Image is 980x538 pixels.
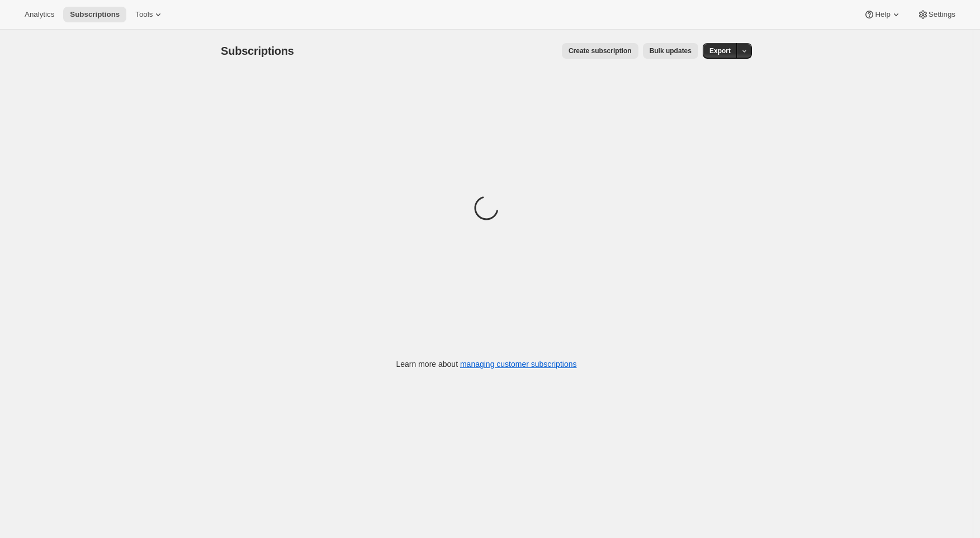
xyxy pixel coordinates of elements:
[911,7,962,22] button: Settings
[857,7,908,22] button: Help
[460,360,577,369] a: managing customer subscriptions
[650,46,692,55] span: Bulk updates
[875,10,890,19] span: Help
[643,43,698,59] button: Bulk updates
[562,43,638,59] button: Create subscription
[129,7,171,22] button: Tools
[929,10,955,19] span: Settings
[221,45,294,57] span: Subscriptions
[703,43,737,59] button: Export
[70,10,120,19] span: Subscriptions
[18,7,61,22] button: Analytics
[135,10,153,19] span: Tools
[396,358,577,370] p: Learn more about
[709,46,731,55] span: Export
[25,10,54,19] span: Analytics
[569,46,632,55] span: Create subscription
[63,7,126,22] button: Subscriptions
